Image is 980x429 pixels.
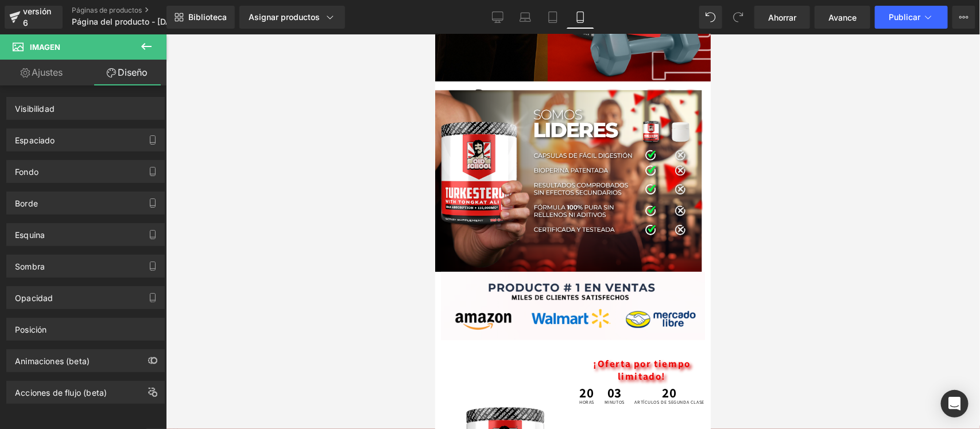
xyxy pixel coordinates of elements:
[15,262,45,271] font: Sombra
[952,6,975,29] button: Más
[889,12,920,22] font: Publicar
[828,13,857,22] font: Avance
[199,352,269,365] span: 20
[15,135,55,145] font: Espaciado
[86,60,169,85] a: Diseño
[15,104,55,114] font: Visibilidad
[567,6,594,29] a: Móvil
[15,356,90,366] font: Animaciones (beta)
[188,12,227,22] font: Biblioteca
[15,293,53,303] font: Opacidad
[15,388,107,397] font: Acciones de flujo (beta)
[72,6,142,14] font: Páginas de productos
[30,42,60,52] font: Imagen
[875,6,948,29] button: Publicar
[144,352,159,365] span: 20
[15,325,47,334] font: Posición
[72,17,285,26] font: Página del producto - [DATE][PERSON_NAME] 00:31:49
[815,6,870,29] a: Avance
[72,6,204,15] a: Páginas de productos
[144,365,159,370] font: Horas
[169,352,189,365] span: 03
[158,323,255,348] font: ¡Oferta por tiempo limitado!
[169,365,189,370] font: Minutos
[199,365,269,370] font: Artículos de segunda clase
[249,12,320,22] font: Asignar productos
[941,390,969,418] div: Abrir Intercom Messenger
[484,6,512,29] a: De oficina
[15,198,38,208] font: Borde
[727,6,750,29] button: Rehacer
[15,167,38,177] font: Fondo
[23,6,51,28] font: versión 6
[512,6,539,29] a: Computadora portátil
[32,67,63,78] font: Ajustes
[166,6,235,29] a: Nueva Biblioteca
[699,6,722,29] button: Deshacer
[539,6,567,29] a: Tableta
[5,6,63,29] a: versión 6
[768,13,796,22] font: Ahorrar
[15,230,45,240] font: Esquina
[118,67,148,78] font: Diseño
